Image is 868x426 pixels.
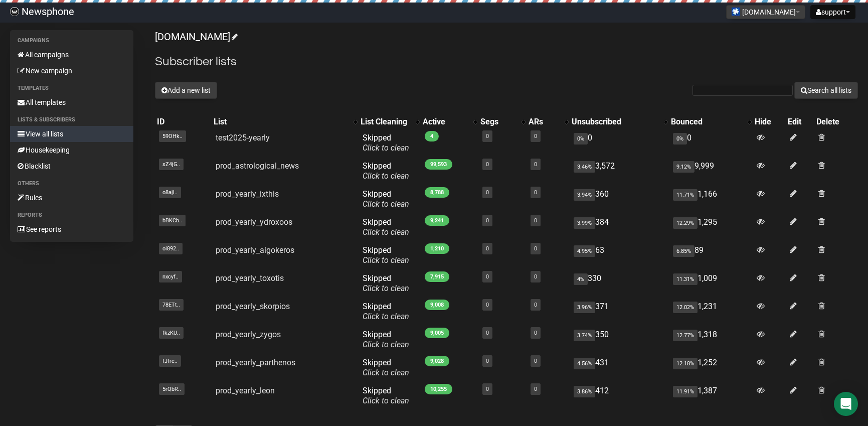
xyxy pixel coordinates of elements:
span: nxcyf.. [159,271,182,282]
span: Skipped [363,330,409,349]
div: Delete [816,117,856,127]
td: 3,572 [570,157,669,185]
th: List Cleaning: No sort applied, activate to apply an ascending sort [359,115,421,129]
th: Unsubscribed: No sort applied, activate to apply an ascending sort [570,115,669,129]
li: Templates [10,82,133,94]
td: 371 [570,298,669,326]
span: 3.96% [574,302,595,313]
span: 0% [574,133,588,145]
th: Bounced: No sort applied, activate to apply an ascending sort [669,115,753,129]
span: Skipped [363,133,409,153]
a: prod_yearly_aigokeros [216,245,294,255]
td: 350 [570,326,669,354]
th: List: No sort applied, activate to apply an ascending sort [212,115,359,129]
a: prod_yearly_parthenos [216,358,295,367]
td: 1,318 [669,326,753,354]
a: 0 [486,133,489,139]
th: Delete: No sort applied, sorting is disabled [814,115,858,129]
div: Hide [755,117,784,127]
a: 0 [534,245,537,252]
td: 0 [669,129,753,157]
a: View all lists [10,126,133,142]
span: 4% [574,273,588,285]
a: 0 [486,302,489,308]
a: Click to clean [363,199,409,209]
td: 330 [570,269,669,298]
span: Skipped [363,245,409,265]
th: Hide: No sort applied, sorting is disabled [753,115,786,129]
a: prod_yearly_ixthis [216,189,279,199]
a: 0 [486,330,489,336]
span: 7,915 [425,271,449,282]
div: ARs [529,117,559,127]
a: Click to clean [363,255,409,265]
a: 0 [534,302,537,308]
th: Edit: No sort applied, sorting is disabled [786,115,814,129]
a: 0 [486,358,489,364]
a: Click to clean [363,227,409,237]
a: 0 [534,217,537,224]
a: New campaign [10,63,133,79]
span: 9,241 [425,215,449,226]
li: Others [10,178,133,190]
td: 1,295 [669,213,753,241]
th: ID: No sort applied, sorting is disabled [155,115,212,129]
span: Skipped [363,217,409,237]
td: 1,166 [669,185,753,213]
li: Lists & subscribers [10,114,133,126]
a: 0 [486,189,489,196]
img: 4.jpg [732,8,740,16]
a: Click to clean [363,396,409,405]
span: 8,788 [425,187,449,198]
span: 3.74% [574,330,595,341]
span: 10,255 [425,384,452,394]
a: prod_yearly_leon [216,386,275,395]
td: 360 [570,185,669,213]
span: 9,028 [425,356,449,366]
a: Click to clean [363,143,409,153]
a: 0 [486,245,489,252]
div: Unsubscribed [572,117,659,127]
span: 12.02% [673,302,698,313]
span: Skipped [363,189,409,209]
a: Housekeeping [10,142,133,158]
li: Reports [10,209,133,221]
a: prod_yearly_ydroxoos [216,217,292,227]
div: Open Intercom Messenger [834,392,858,416]
span: fJfre.. [159,355,181,367]
span: 9,008 [425,300,449,310]
span: 11.31% [673,273,698,285]
span: 1,210 [425,243,449,254]
div: Active [423,117,468,127]
td: 412 [570,382,669,410]
th: Segs: No sort applied, activate to apply an ascending sort [478,115,527,129]
span: 4.95% [574,245,595,257]
span: 12.77% [673,330,698,341]
h2: Subscriber lists [155,53,858,71]
span: 6.85% [673,245,695,257]
span: 3.99% [574,217,595,229]
a: 0 [486,161,489,168]
span: 0% [673,133,687,145]
a: 0 [534,133,537,139]
span: Skipped [363,386,409,405]
button: Add a new list [155,82,217,99]
a: 0 [534,386,537,392]
span: 12.18% [673,358,698,369]
a: 0 [486,386,489,392]
span: Skipped [363,161,409,181]
button: Search all lists [794,82,858,99]
a: Click to clean [363,283,409,293]
span: 9,005 [425,328,449,338]
div: List Cleaning [361,117,411,127]
a: prod_astrological_news [216,161,299,171]
a: 0 [534,161,537,168]
button: [DOMAIN_NAME] [726,5,805,19]
a: 0 [486,217,489,224]
div: Bounced [671,117,743,127]
div: Segs [480,117,517,127]
a: prod_yearly_skorpios [216,302,290,311]
td: 1,252 [669,354,753,382]
span: 12.29% [673,217,698,229]
td: 0 [570,129,669,157]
